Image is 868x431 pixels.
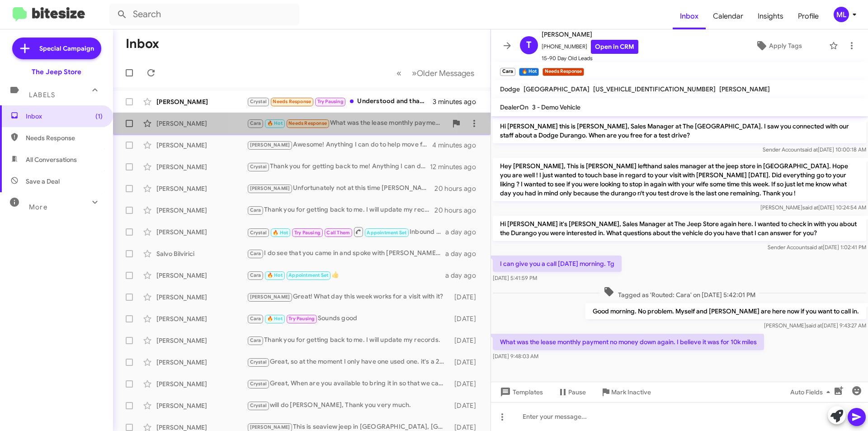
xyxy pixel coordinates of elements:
[247,379,450,389] div: Great, When are you available to bring it in so that we can further discuss your options ? it wou...
[26,112,103,121] span: Inbox
[450,293,483,302] div: [DATE]
[432,141,483,150] div: 4 minutes ago
[317,99,344,104] span: Try Pausing
[430,162,483,171] div: 12 minutes ago
[519,68,538,76] small: 🔥 Hot
[706,3,750,29] a: Calendar
[600,286,759,299] span: Tagged as 'Routed: Cara' on [DATE] 5:42:01 PM
[769,38,802,54] span: Apply Tags
[288,120,327,126] span: Needs Response
[250,185,290,191] span: [PERSON_NAME]
[247,313,450,324] div: Sounds good
[156,379,247,388] div: [PERSON_NAME]
[450,358,483,367] div: [DATE]
[273,230,288,236] span: 🔥 Hot
[26,177,60,186] span: Save a Deal
[250,120,261,126] span: Cara
[267,316,283,322] span: 🔥 Hot
[434,184,483,193] div: 20 hours ago
[26,133,103,142] span: Needs Response
[294,230,321,236] span: Try Pausing
[802,146,818,153] span: said at
[29,91,55,99] span: Labels
[250,230,267,236] span: Crystal
[834,7,849,22] div: ML
[791,3,826,29] a: Profile
[109,4,299,25] input: Search
[267,272,283,278] span: 🔥 Hot
[498,384,543,400] span: Templates
[247,292,450,302] div: Great! What day this week works for a visit with it?
[806,322,822,329] span: said at
[568,384,586,400] span: Pause
[247,226,445,237] div: Inbound Call
[493,256,622,272] p: I can give you a call [DATE] morning. Tg
[326,230,350,236] span: Call Them
[611,384,651,400] span: Mark Inactive
[247,183,434,194] div: Unfortunately not at this time [PERSON_NAME]. I do have the 2 door black available but in a 3 pie...
[250,164,267,170] span: Crystal
[826,7,858,22] button: ML
[783,384,841,400] button: Auto Fields
[247,161,430,172] div: Thank you for getting back to me! Anything I can do to help earn your business?
[250,403,267,408] span: Crystal
[491,384,550,400] button: Templates
[593,85,716,93] span: [US_VEHICLE_IDENTIFICATION_NUMBER]
[156,358,247,367] div: [PERSON_NAME]
[500,103,528,111] span: DealerOn
[26,155,77,164] span: All Conversations
[434,206,483,215] div: 20 hours ago
[250,424,290,430] span: [PERSON_NAME]
[156,401,247,410] div: [PERSON_NAME]
[247,248,445,259] div: I do see that you came in and spoke with [PERSON_NAME] one of our salesmen. Did you not discuss p...
[367,230,406,236] span: Appointment Set
[493,216,866,241] p: Hi [PERSON_NAME] it's [PERSON_NAME], Sales Manager at The Jeep Store again here. I wanted to chec...
[250,272,261,278] span: Cara
[247,96,433,107] div: Understood and thank you.
[39,44,94,53] span: Special Campaign
[156,249,247,258] div: Salvo Bilvirici
[250,359,267,365] span: Crystal
[391,64,407,82] button: Previous
[500,68,515,76] small: Cara
[288,272,328,278] span: Appointment Set
[29,203,47,211] span: More
[288,316,315,322] span: Try Pausing
[126,37,159,51] h1: Inbox
[450,401,483,410] div: [DATE]
[719,85,770,93] span: [PERSON_NAME]
[445,271,483,280] div: a day ago
[417,68,474,78] span: Older Messages
[156,227,247,237] div: [PERSON_NAME]
[790,384,834,400] span: Auto Fields
[450,379,483,388] div: [DATE]
[585,303,866,319] p: Good morning. No problem. Myself and [PERSON_NAME] are here now if you want to call in.
[445,227,483,237] div: a day ago
[673,3,706,29] a: Inbox
[247,335,450,346] div: Thank you for getting back to me. I will update my records.
[156,141,247,150] div: [PERSON_NAME]
[247,357,450,367] div: Great, so at the moment I only have one used one. it's a 2022 cherokee limited in the color white...
[247,118,447,128] div: What was the lease monthly payment no money down again. I believe it was for 10k miles
[493,334,764,350] p: What was the lease monthly payment no money down again. I believe it was for 10k miles
[542,40,638,54] span: [PHONE_NUMBER]
[250,294,290,300] span: [PERSON_NAME]
[542,29,638,40] span: [PERSON_NAME]
[532,103,580,111] span: 3 - Demo Vehicle
[802,204,818,211] span: said at
[250,251,261,256] span: Cara
[250,207,261,213] span: Cara
[247,205,434,215] div: Thank you for getting back to me. I will update my records. Have a great weekend !
[500,85,520,93] span: Dodge
[156,314,247,323] div: [PERSON_NAME]
[406,64,480,82] button: Next
[750,3,791,29] a: Insights
[392,64,480,82] nav: Page navigation example
[247,400,450,411] div: will do [PERSON_NAME], Thank you very much.
[12,38,101,59] a: Special Campaign
[732,38,825,54] button: Apply Tags
[156,162,247,171] div: [PERSON_NAME]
